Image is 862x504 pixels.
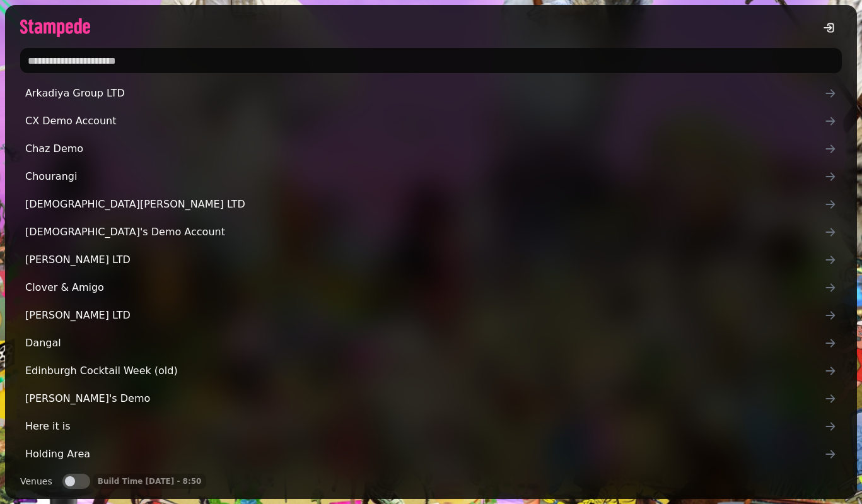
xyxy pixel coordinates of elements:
[25,447,824,462] span: Holding Area
[20,81,842,106] a: Arkadiya Group LTD
[20,164,842,189] a: Chourangi
[25,363,824,378] span: Edinburgh Cocktail Week (old)
[25,308,824,323] span: [PERSON_NAME] LTD
[25,252,824,267] span: [PERSON_NAME] LTD
[20,386,842,411] a: [PERSON_NAME]'s Demo
[20,414,842,439] a: Here it is
[817,15,842,40] button: logout
[25,169,824,184] span: Chourangi
[25,280,824,295] span: Clover & Amigo
[25,141,824,156] span: Chaz Demo
[25,391,824,406] span: [PERSON_NAME]'s Demo
[25,336,824,351] span: Dangal
[20,303,842,328] a: [PERSON_NAME] LTD
[25,114,824,129] span: CX Demo Account
[20,18,90,37] img: logo
[25,225,824,240] span: [DEMOGRAPHIC_DATA]'s Demo Account
[20,442,842,467] a: Holding Area
[20,136,842,161] a: Chaz Demo
[25,86,824,101] span: Arkadiya Group LTD
[25,419,824,434] span: Here it is
[25,197,824,212] span: [DEMOGRAPHIC_DATA][PERSON_NAME] LTD
[20,275,842,300] a: Clover & Amigo
[98,476,202,486] p: Build Time [DATE] - 8:50
[20,247,842,273] a: [PERSON_NAME] LTD
[20,474,52,489] label: Venues
[20,192,842,217] a: [DEMOGRAPHIC_DATA][PERSON_NAME] LTD
[20,220,842,245] a: [DEMOGRAPHIC_DATA]'s Demo Account
[20,358,842,384] a: Edinburgh Cocktail Week (old)
[20,108,842,134] a: CX Demo Account
[20,331,842,356] a: Dangal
